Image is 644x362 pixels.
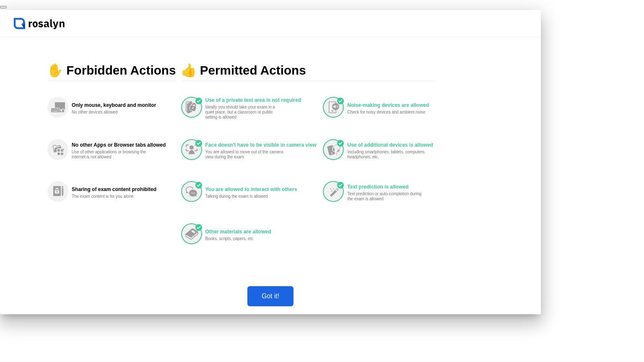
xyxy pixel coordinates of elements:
div: Face doesn't have to be visible in camera view [205,142,317,148]
div: Other materials are allowed [205,229,317,235]
div: Use of additional devices is allowed [347,142,433,148]
button: Got it! [247,286,293,306]
div: Sharing of exam content prohibited [72,186,174,192]
div: No other devices allowed [72,110,151,115]
div: Ideally you should take your exam in a quiet place, but a classroom or public setting is allowed [205,105,285,120]
div: Books, scripts, papers, etc [205,236,285,241]
div: You are allowed to interact with others [205,186,317,192]
div: 👍 Permitted Actions [181,60,435,81]
div: Talking during the exam is allowed [205,194,285,199]
div: Check for noisy devices and ambient noise [347,110,426,115]
div: Use of other applications or browsing the internet is not allowed [72,150,151,160]
div: Got it! [250,292,291,300]
div: No other Apps or Browser tabs allowed [72,142,174,148]
div: Text prediction is allowed [347,184,433,190]
div: ✋ Forbidden Actions [47,60,176,81]
div: Including smartphones, tablets, computers, headphones, etc. [347,150,426,160]
div: The exam content is for you alone [72,194,151,199]
div: You are allowed to move out of the camera view during the exam [205,150,285,160]
div: Use of a private test area is not required [205,97,317,103]
div: Text prediction or auto-completion during the exam is allowed [347,191,426,202]
div: Noise-making devices are allowed [347,102,433,108]
div: Only mouse, keyboard and monitor [72,102,174,108]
